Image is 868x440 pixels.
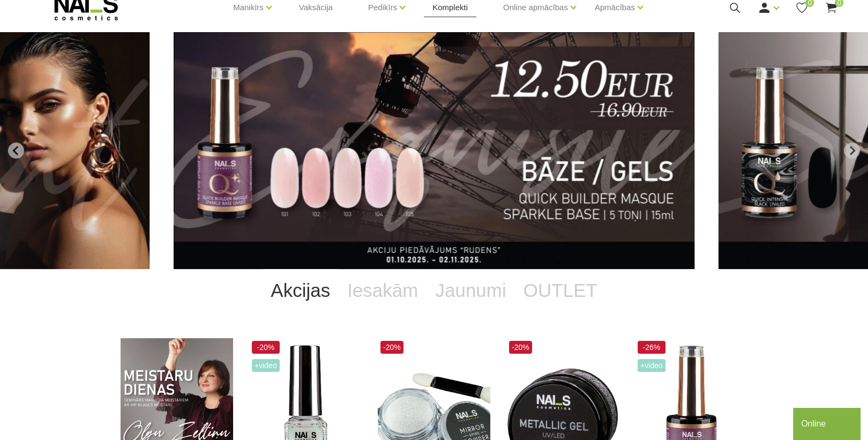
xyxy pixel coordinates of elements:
a: Iesakām [339,269,426,312]
button: Next slide [844,143,860,159]
button: Previous slide [8,143,24,159]
a: Jaunumi [426,269,514,312]
span: -20% [380,341,403,354]
span: -26% [638,341,665,354]
span: -20% [509,341,532,354]
a: 0 [795,1,809,14]
span: +Video [252,359,280,372]
iframe: chat widget [793,406,863,440]
a: OUTLET [515,269,606,312]
li: 2 of 11 [174,32,694,269]
a: Akcijas [262,269,339,312]
span: +Video [638,359,665,372]
a: 0 [825,1,838,14]
span: -20% [252,341,280,354]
